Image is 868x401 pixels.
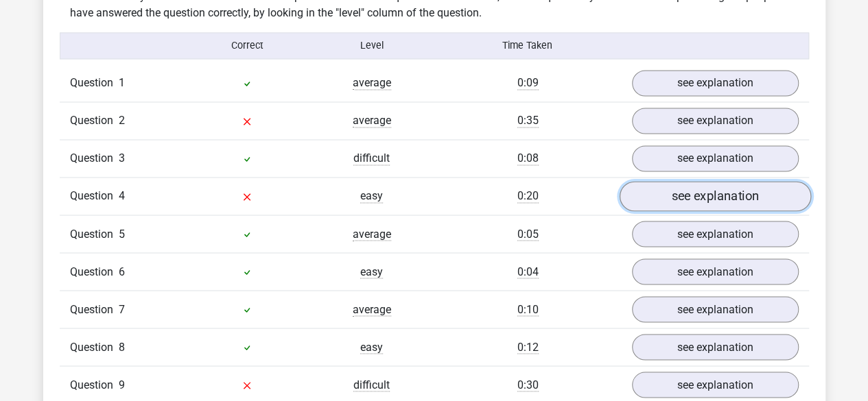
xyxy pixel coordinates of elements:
span: 6 [119,265,125,278]
span: 7 [119,302,125,315]
a: see explanation [632,145,799,171]
span: 0:20 [517,189,539,203]
span: Question [70,301,119,317]
span: 0:09 [517,76,539,90]
a: see explanation [632,70,799,96]
span: 4 [119,189,125,202]
span: average [353,114,391,127]
span: easy [360,189,383,203]
span: 1 [119,76,125,89]
div: Level [309,38,434,53]
span: Question [70,150,119,167]
span: 0:05 [517,227,539,241]
span: 0:12 [517,340,539,354]
span: 5 [119,227,125,240]
span: 0:35 [517,114,539,127]
span: 8 [119,340,125,353]
a: see explanation [632,258,799,284]
span: difficult [353,378,390,391]
span: 9 [119,378,125,391]
a: see explanation [632,372,799,398]
a: see explanation [632,221,799,247]
span: Question [70,188,119,204]
span: average [353,227,391,241]
span: 3 [119,151,125,165]
span: Question [70,75,119,91]
span: 0:04 [517,265,539,278]
span: Question [70,339,119,355]
span: Question [70,376,119,393]
span: 0:08 [517,151,539,165]
span: average [353,302,391,316]
span: Question [70,263,119,280]
a: see explanation [619,182,810,212]
span: easy [360,265,383,278]
div: Correct [185,38,309,53]
a: see explanation [632,334,799,360]
span: average [353,76,391,90]
span: difficult [353,151,390,165]
span: 0:30 [517,378,539,391]
span: 0:10 [517,302,539,316]
a: see explanation [632,108,799,134]
span: easy [360,340,383,354]
a: see explanation [632,296,799,322]
span: Question [70,226,119,242]
div: Time Taken [434,38,621,53]
span: Question [70,112,119,129]
span: 2 [119,114,125,127]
